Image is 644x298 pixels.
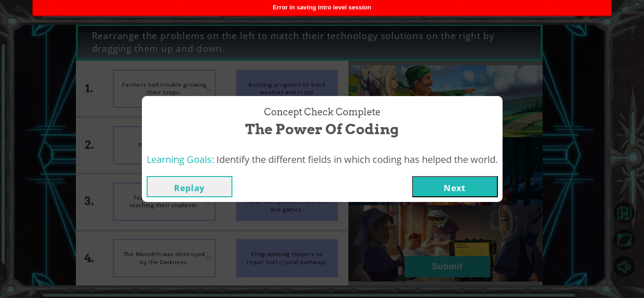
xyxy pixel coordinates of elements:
span: The Power of Coding [245,119,399,139]
span: Concept Check Complete [264,105,380,119]
button: Replay [147,176,232,197]
span: Identify the different fields in which coding has helped the world. [216,153,498,166]
button: Next [412,176,498,197]
span: Learning Goals: [147,153,214,166]
span: Error in saving intro level session [273,4,372,11]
